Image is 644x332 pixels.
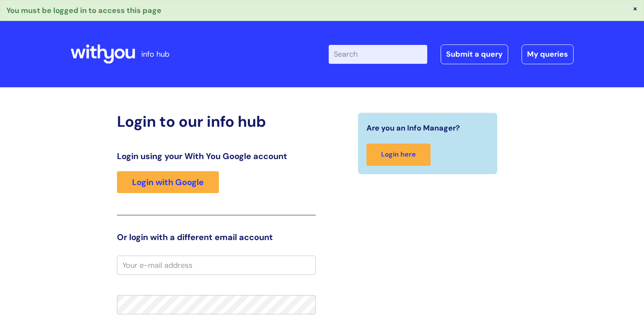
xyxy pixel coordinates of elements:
span: Are you an Info Manager? [366,121,460,135]
a: Login here [366,144,431,166]
h3: Or login with a different email account [117,232,316,242]
a: Login with Google [117,171,219,193]
h2: Login to our info hub [117,112,316,131]
input: Search [329,45,427,63]
p: info hub [141,47,169,61]
a: My queries [522,44,574,64]
input: Your e-mail address [117,256,316,275]
h3: Login using your With You Google account [117,151,316,161]
a: Submit a query [441,44,508,64]
button: × [633,5,638,12]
